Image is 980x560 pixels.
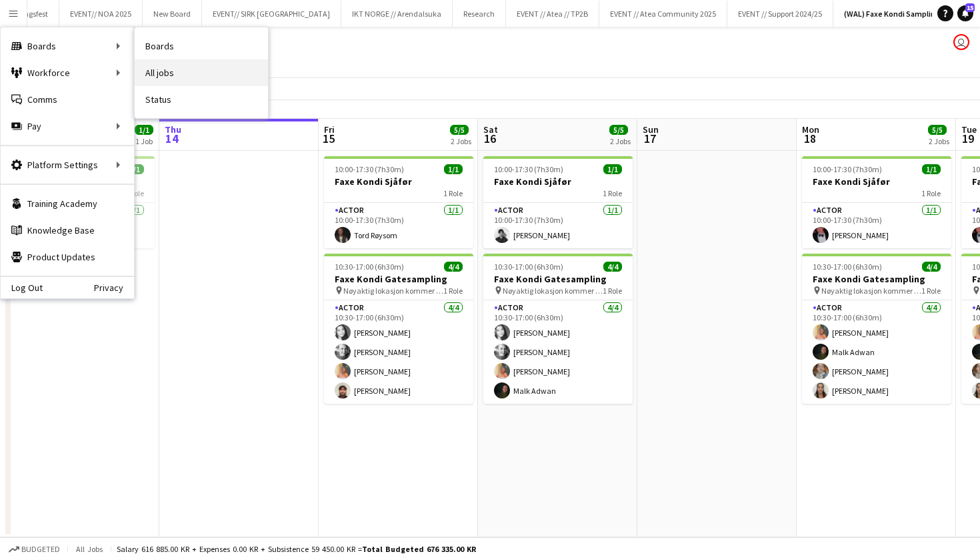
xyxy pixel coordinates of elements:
[483,123,498,135] span: Sat
[1,113,134,139] div: Pay
[443,188,463,198] span: 1 Role
[343,286,443,296] span: Nøyaktig lokasjon kommer snart
[800,131,819,146] span: 18
[324,176,473,188] h3: Faxe Kondi Sjåfør
[603,262,622,272] span: 4/4
[483,273,633,285] h3: Faxe Kondi Gatesampling
[1,190,134,217] a: Training Academy
[953,34,969,50] app-user-avatar: Ylva Barane
[802,254,951,404] app-job-card: 10:30-17:00 (6h30m)4/4Faxe Kondi Gatesampling Nøyaktig lokasjon kommer snart1 RoleActor4/410:30-1...
[443,286,463,296] span: 1 Role
[143,1,202,27] button: New Board
[959,131,977,146] span: 19
[444,164,463,174] span: 1/1
[727,1,833,27] button: EVENT // Support 2024/25
[481,131,498,146] span: 16
[135,125,153,135] span: 1/1
[135,86,268,113] a: Status
[322,131,335,146] span: 15
[451,136,471,146] div: 2 Jobs
[921,286,941,296] span: 1 Role
[59,1,143,27] button: EVENT// NOA 2025
[483,176,633,188] h3: Faxe Kondi Sjåfør
[922,164,941,174] span: 1/1
[117,544,476,554] div: Salary 616 885.00 KR + Expenses 0.00 KR + Subsistence 59 450.00 KR =
[802,273,951,285] h3: Faxe Kondi Gatesampling
[928,125,947,135] span: 5/5
[965,3,975,12] span: 15
[324,254,473,404] app-job-card: 10:30-17:00 (6h30m)4/4Faxe Kondi Gatesampling Nøyaktig lokasjon kommer snart1 RoleActor4/410:30-1...
[599,1,727,27] button: EVENT // Atea Community 2025
[135,59,268,86] a: All jobs
[957,5,973,21] a: 15
[1,33,134,59] div: Boards
[1,282,43,293] a: Log Out
[324,300,473,404] app-card-role: Actor4/410:30-17:00 (6h30m)[PERSON_NAME][PERSON_NAME][PERSON_NAME][PERSON_NAME]
[802,123,819,135] span: Mon
[494,164,563,174] span: 10:00-17:30 (7h30m)
[1,86,134,113] a: Comms
[802,176,951,188] h3: Faxe Kondi Sjåfør
[7,542,62,557] button: Budgeted
[202,1,341,27] button: EVENT// SIRK [GEOGRAPHIC_DATA]
[833,1,969,27] button: (WAL) Faxe Kondi Sampling 2025
[929,136,949,146] div: 2 Jobs
[165,123,181,135] span: Thu
[483,203,633,248] app-card-role: Actor1/110:00-17:30 (7h30m)[PERSON_NAME]
[603,188,622,198] span: 1 Role
[444,262,463,272] span: 4/4
[73,544,105,554] span: All jobs
[641,131,659,146] span: 17
[802,156,951,248] app-job-card: 10:00-17:30 (7h30m)1/1Faxe Kondi Sjåfør1 RoleActor1/110:00-17:30 (7h30m)[PERSON_NAME]
[324,156,473,248] app-job-card: 10:00-17:30 (7h30m)1/1Faxe Kondi Sjåfør1 RoleActor1/110:00-17:30 (7h30m)Tord Røysom
[610,136,631,146] div: 2 Jobs
[1,217,134,244] a: Knowledge Base
[135,33,268,59] a: Boards
[163,131,181,146] span: 14
[609,125,628,135] span: 5/5
[821,286,921,296] span: Nøyaktig lokasjon kommer snart
[483,300,633,404] app-card-role: Actor4/410:30-17:00 (6h30m)[PERSON_NAME][PERSON_NAME][PERSON_NAME]Malk Adwan
[603,286,622,296] span: 1 Role
[335,262,404,272] span: 10:30-17:00 (6h30m)
[921,188,941,198] span: 1 Role
[1,59,134,86] div: Workforce
[503,286,603,296] span: Nøyaktig lokasjon kommer snart
[922,262,941,272] span: 4/4
[450,125,469,135] span: 5/5
[1,152,134,178] div: Platform Settings
[483,156,633,248] app-job-card: 10:00-17:30 (7h30m)1/1Faxe Kondi Sjåfør1 RoleActor1/110:00-17:30 (7h30m)[PERSON_NAME]
[802,300,951,404] app-card-role: Actor4/410:30-17:00 (6h30m)[PERSON_NAME]Malk Adwan[PERSON_NAME][PERSON_NAME]
[21,545,60,554] span: Budgeted
[94,282,134,293] a: Privacy
[603,164,622,174] span: 1/1
[324,123,335,135] span: Fri
[813,164,882,174] span: 10:00-17:30 (7h30m)
[483,254,633,404] app-job-card: 10:30-17:00 (6h30m)4/4Faxe Kondi Gatesampling Nøyaktig lokasjon kommer snart1 RoleActor4/410:30-1...
[335,164,404,174] span: 10:00-17:30 (7h30m)
[802,203,951,248] app-card-role: Actor1/110:00-17:30 (7h30m)[PERSON_NAME]
[341,1,453,27] button: IKT NORGE // Arendalsuka
[643,123,659,135] span: Sun
[813,262,882,272] span: 10:30-17:00 (6h30m)
[135,136,153,146] div: 1 Job
[961,123,977,135] span: Tue
[324,273,473,285] h3: Faxe Kondi Gatesampling
[506,1,599,27] button: EVENT // Atea // TP2B
[1,244,134,270] a: Product Updates
[494,262,563,272] span: 10:30-17:00 (6h30m)
[453,1,506,27] button: Research
[362,544,476,554] span: Total Budgeted 676 335.00 KR
[324,203,473,248] app-card-role: Actor1/110:00-17:30 (7h30m)Tord Røysom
